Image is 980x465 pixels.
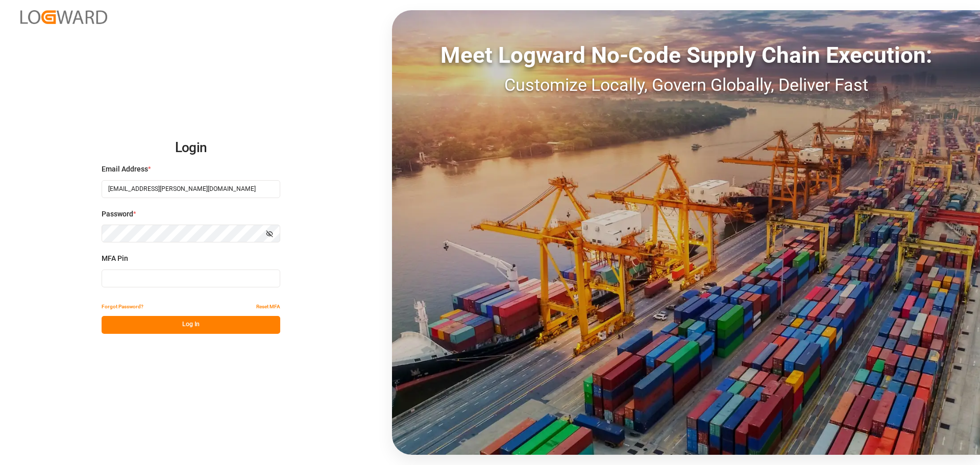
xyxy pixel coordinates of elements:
span: Password [102,209,133,219]
h2: Login [102,132,280,164]
img: Logward_new_orange.png [20,10,107,24]
span: MFA Pin [102,253,128,264]
span: Email Address [102,164,148,175]
input: Enter your email [102,180,280,198]
div: Customize Locally, Govern Globally, Deliver Fast [392,72,980,98]
button: Forgot Password? [102,298,143,316]
button: Log In [102,316,280,334]
button: Reset MFA [256,298,280,316]
div: Meet Logward No-Code Supply Chain Execution: [392,38,980,72]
